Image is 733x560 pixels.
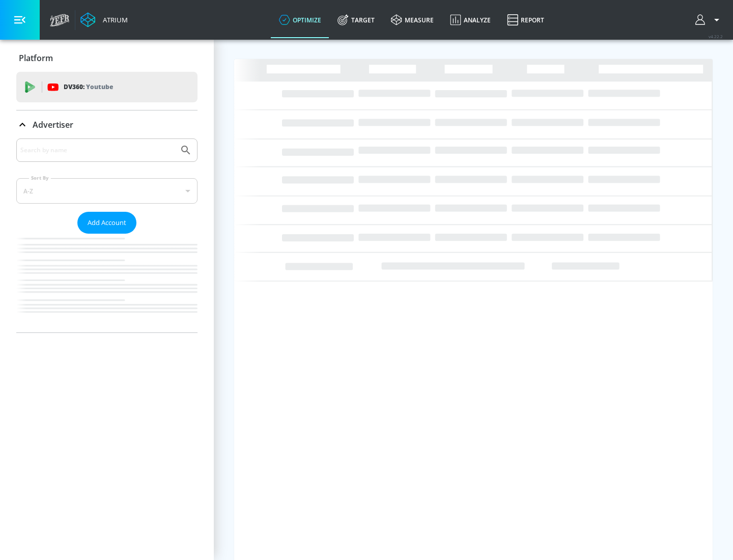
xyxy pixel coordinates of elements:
a: Analyze [442,2,499,38]
a: Report [499,2,552,38]
div: Advertiser [16,110,198,139]
button: Add Account [77,212,136,234]
p: DV360: [64,81,113,93]
div: Advertiser [16,138,198,332]
div: Platform [16,44,198,72]
div: Atrium [99,15,128,24]
span: Add Account [88,217,126,229]
p: Advertiser [33,119,73,130]
a: measure [383,2,442,38]
a: optimize [271,2,329,38]
div: A-Z [16,178,198,204]
p: Youtube [86,81,113,92]
a: Target [329,2,383,38]
a: Atrium [80,12,128,27]
nav: list of Advertiser [16,234,198,332]
label: Sort By [29,175,51,181]
div: DV360: Youtube [16,72,198,102]
input: Search by name [20,144,175,157]
span: v 4.22.2 [709,34,723,39]
p: Platform [19,52,53,64]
